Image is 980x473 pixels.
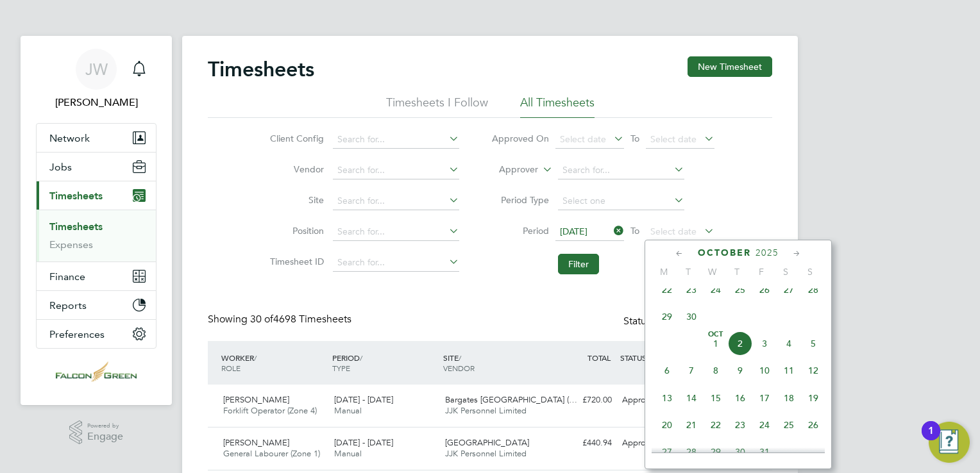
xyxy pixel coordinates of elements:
[480,163,538,176] label: Approver
[266,256,324,267] label: Timesheet ID
[69,420,124,445] a: Powered byEngage
[928,431,934,447] div: 1
[36,361,156,382] a: Go to home page
[329,346,440,379] div: PERIOD
[49,270,85,283] span: Finance
[37,320,156,348] button: Preferences
[49,328,105,340] span: Preferences
[36,95,156,110] span: John Whyte
[679,440,704,464] span: 28
[756,247,779,258] span: 2025
[333,254,459,272] input: Search for...
[333,131,459,149] input: Search for...
[650,226,697,237] span: Select date
[929,422,970,463] button: Open Resource Center, 1 new notification
[221,363,241,373] span: ROLE
[704,413,728,437] span: 22
[334,448,362,459] span: Manual
[725,266,749,278] span: T
[491,194,549,206] label: Period Type
[700,266,725,278] span: W
[655,440,679,464] span: 27
[655,413,679,437] span: 20
[704,331,728,356] span: 1
[587,353,611,363] span: TOTAL
[617,346,684,369] div: STATUS
[704,331,728,338] span: Oct
[87,420,123,431] span: Powered by
[491,133,549,144] label: Approved On
[445,405,527,416] span: JJK Personnel Limited
[443,363,475,373] span: VENDOR
[773,266,798,278] span: S
[491,225,549,236] label: Period
[266,225,324,236] label: Position
[777,358,801,383] span: 11
[37,291,156,319] button: Reports
[250,313,273,326] span: 30 of
[627,222,643,239] span: To
[798,266,822,278] span: S
[752,358,777,383] span: 10
[704,358,728,383] span: 8
[558,254,599,274] button: Filter
[558,162,684,179] input: Search for...
[801,413,825,437] span: 26
[333,223,459,241] input: Search for...
[777,331,801,356] span: 4
[49,238,93,251] a: Expenses
[333,162,459,179] input: Search for...
[334,394,393,405] span: [DATE] - [DATE]
[360,353,362,363] span: /
[688,56,772,77] button: New Timesheet
[445,448,527,459] span: JJK Personnel Limited
[676,266,700,278] span: T
[266,133,324,144] label: Client Config
[679,358,704,383] span: 7
[777,278,801,302] span: 27
[777,413,801,437] span: 25
[37,210,156,261] div: Timesheets
[223,448,320,459] span: General Labourer (Zone 1)
[617,433,684,454] div: Approved
[704,386,728,410] span: 15
[679,413,704,437] span: 21
[801,386,825,410] span: 19
[777,386,801,410] span: 18
[560,133,606,145] span: Select date
[650,133,697,145] span: Select date
[728,386,752,410] span: 16
[459,353,461,363] span: /
[655,386,679,410] span: 13
[728,278,752,302] span: 25
[728,413,752,437] span: 23
[36,49,156,110] a: JW[PERSON_NAME]
[440,346,551,379] div: SITE
[49,299,87,311] span: Reports
[49,161,72,173] span: Jobs
[560,226,587,237] span: [DATE]
[223,405,317,416] span: Forklift Operator (Zone 4)
[655,358,679,383] span: 6
[728,440,752,464] span: 30
[558,192,684,210] input: Select one
[801,278,825,302] span: 28
[85,61,108,78] span: JW
[627,130,643,147] span: To
[21,36,172,405] nav: Main navigation
[698,247,751,258] span: October
[49,220,103,233] a: Timesheets
[266,163,324,175] label: Vendor
[49,190,103,202] span: Timesheets
[37,124,156,152] button: Network
[752,331,777,356] span: 3
[37,153,156,181] button: Jobs
[334,405,362,416] span: Manual
[266,194,324,206] label: Site
[655,304,679,329] span: 29
[752,413,777,437] span: 24
[655,278,679,302] span: 22
[218,346,329,379] div: WORKER
[749,266,773,278] span: F
[333,192,459,210] input: Search for...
